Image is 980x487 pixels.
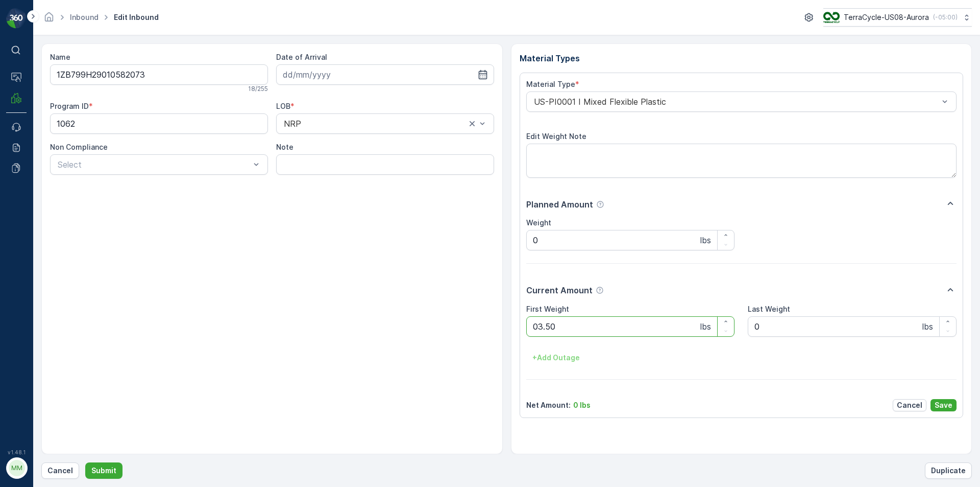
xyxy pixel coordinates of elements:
[50,53,70,61] label: Name
[41,462,79,479] button: Cancel
[9,218,63,227] span: Material Type :
[34,168,132,176] span: 9202090172491200413422
[58,158,250,171] p: Select
[700,234,711,246] p: lbs
[526,198,593,211] p: Planned Amount
[91,466,116,476] p: Submit
[532,353,580,363] p: + Add Outage
[844,12,929,22] p: TerraCycle-US08-Aurora
[930,399,957,411] button: Save
[526,132,586,141] label: Edit Weight Note
[9,252,57,261] span: Last Weight :
[596,200,604,208] div: Help Tooltip Icon
[897,400,922,410] p: Cancel
[57,235,74,244] span: 0 lbs
[43,15,55,24] a: Homepage
[6,457,27,479] button: MM
[6,8,27,29] img: logo
[276,143,293,151] label: Note
[9,201,58,210] span: First Weight :
[526,350,586,366] button: +Add Outage
[933,13,958,21] p: ( -05:00 )
[823,8,972,27] button: TerraCycle-US08-Aurora(-05:00)
[276,53,327,61] label: Date of Arrival
[526,218,551,227] label: Weight
[526,400,571,410] p: Net Amount :
[112,12,161,22] span: Edit Inbound
[276,64,494,85] input: dd/mm/yyyy
[935,400,952,410] p: Save
[9,184,54,193] span: Arrive Date :
[432,9,546,21] p: 9202090172491200413422
[70,13,99,21] a: Inbound
[526,284,593,296] p: Current Amount
[922,320,933,333] p: lbs
[57,252,75,261] span: 0 lbs
[50,143,108,151] label: Non Compliance
[9,460,25,476] div: MM
[248,85,268,93] p: 18 / 255
[63,218,189,227] span: US-PI0232 I Rigid Plastics & Beauty
[823,12,840,23] img: image_ci7OI47.png
[573,400,591,410] p: 0 lbs
[748,305,790,313] label: Last Weight
[276,102,290,110] label: LOB
[54,184,78,193] span: [DATE]
[9,235,57,244] span: Net Amount :
[85,462,122,479] button: Submit
[520,52,964,64] p: Material Types
[58,201,75,210] span: 0 lbs
[47,466,73,476] p: Cancel
[931,466,966,476] p: Duplicate
[526,80,575,88] label: Material Type
[526,305,569,313] label: First Weight
[700,320,711,333] p: lbs
[893,399,926,411] button: Cancel
[9,168,34,176] span: Name :
[596,286,604,294] div: Help Tooltip Icon
[925,462,972,479] button: Duplicate
[50,102,89,110] label: Program ID
[6,449,27,455] span: v 1.48.1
